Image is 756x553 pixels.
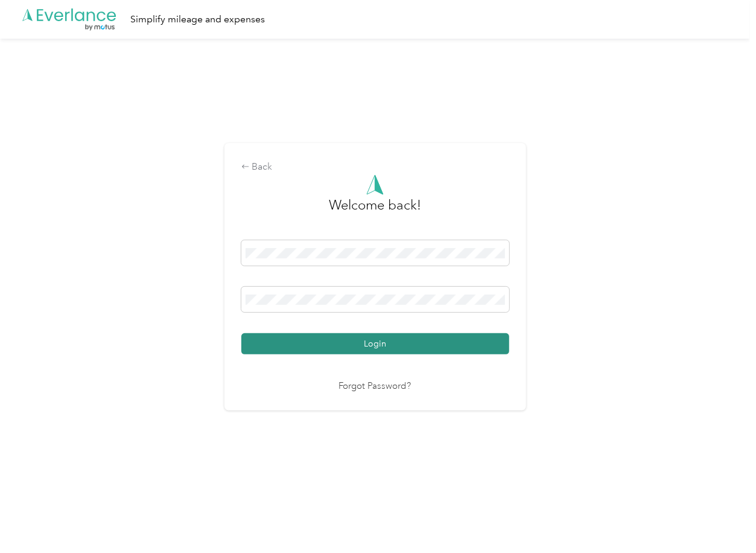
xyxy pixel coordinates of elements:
div: Back [241,160,509,174]
iframe: Everlance-gr Chat Button Frame [688,485,756,553]
button: Login [241,333,509,354]
div: Simplify mileage and expenses [130,12,265,27]
h3: greeting [329,195,421,228]
a: Forgot Password? [339,380,411,394]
